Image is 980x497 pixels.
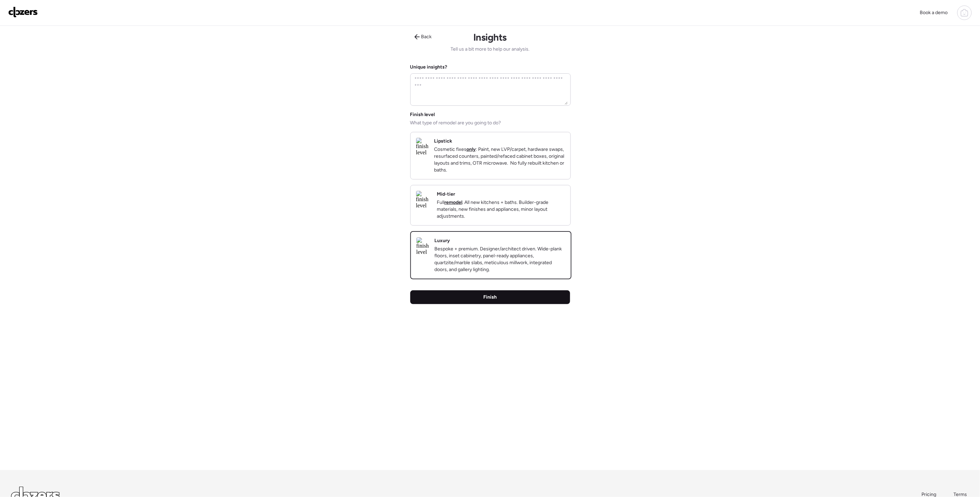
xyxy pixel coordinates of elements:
[416,138,429,156] img: finish level
[451,46,529,53] span: Tell us a bit more to help our analysis.
[410,111,435,118] span: Finish level
[410,64,447,70] label: Unique insights?
[483,294,497,301] span: Finish
[8,7,38,18] img: Logo
[466,146,476,152] strong: only
[437,199,565,220] p: Full . All new kitchens + baths. Builder-grade materials, new finishes and appliances, minor layo...
[437,191,455,198] h2: Mid-tier
[416,191,431,209] img: finish level
[434,237,450,244] h2: Luxury
[434,146,565,174] p: Cosmetic fixes : Paint, new LVP/carpet, hardware swaps, resurfaced counters, painted/refaced cabi...
[416,237,429,255] img: finish level
[920,10,948,15] span: Book a demo
[434,246,565,273] p: Bespoke + premium. Designer/architect driven. Wide-plank floors, inset cabinetry, panel-ready app...
[421,33,432,40] span: Back
[473,31,507,43] h1: Insights
[434,138,452,145] h2: Lipstick
[444,199,462,205] strong: remodel
[410,120,501,126] span: What type of remodel are you going to do?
